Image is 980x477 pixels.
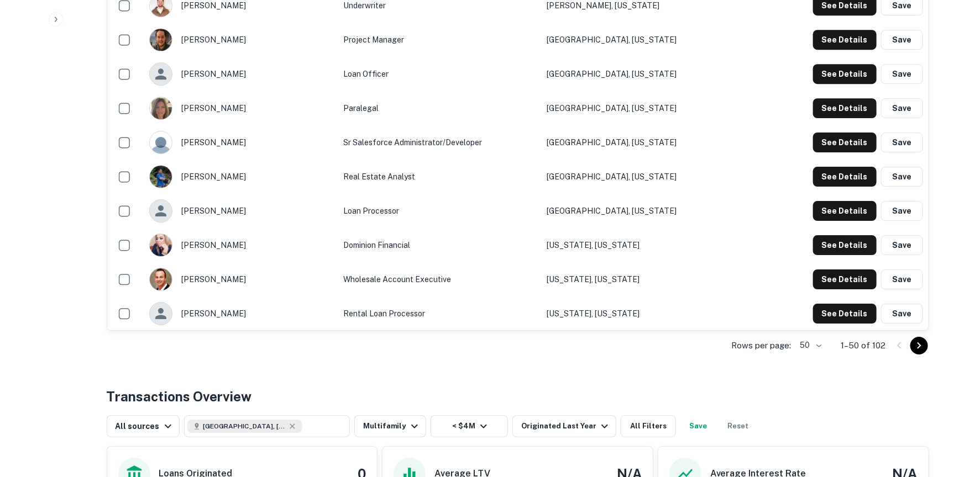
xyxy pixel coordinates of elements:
button: Save [881,30,923,50]
div: [PERSON_NAME] [149,62,332,86]
div: [PERSON_NAME] [149,165,332,188]
p: 1–50 of 102 [841,339,886,352]
td: Real Estate Analyst [338,160,542,194]
td: [GEOGRAPHIC_DATA], [US_STATE] [541,194,793,228]
td: Project Manager [338,23,542,57]
button: See Details [813,98,877,118]
button: See Details [813,30,877,50]
div: [PERSON_NAME] [149,199,332,222]
img: 1647197709270 [150,268,172,290]
td: [GEOGRAPHIC_DATA], [US_STATE] [541,57,793,91]
div: [PERSON_NAME] [149,268,332,291]
td: [GEOGRAPHIC_DATA], [US_STATE] [541,23,793,57]
h4: Transactions Overview [107,386,252,406]
td: Wholesale Account Executive [338,262,542,296]
div: 50 [796,337,824,353]
img: 1643985243447 [150,97,172,119]
td: [US_STATE], [US_STATE] [541,228,793,262]
button: Save your search to get updates of matches that match your search criteria. [680,415,716,437]
td: [US_STATE], [US_STATE] [541,262,793,296]
td: [GEOGRAPHIC_DATA], [US_STATE] [541,91,793,125]
div: [PERSON_NAME] [149,234,332,257]
button: All sources [107,415,180,437]
button: Reset [720,415,756,437]
span: [GEOGRAPHIC_DATA], [GEOGRAPHIC_DATA], [GEOGRAPHIC_DATA] [203,421,286,431]
p: Rows per page: [732,339,792,352]
img: 1649295234474 [150,29,172,51]
td: [GEOGRAPHIC_DATA], [US_STATE] [541,160,793,194]
td: [US_STATE], [US_STATE] [541,296,793,331]
td: Loan Processor [338,194,542,228]
td: [GEOGRAPHIC_DATA], [US_STATE] [541,125,793,160]
button: See Details [813,304,877,324]
td: Loan Officer [338,57,542,91]
button: Save [881,269,923,289]
button: < $4M [431,415,508,437]
td: Paralegal [338,91,542,125]
button: Save [881,201,923,221]
td: Dominion Financial [338,228,542,262]
button: See Details [813,235,877,255]
button: See Details [813,132,877,152]
div: Originated Last Year [521,420,611,433]
button: All Filters [621,415,676,437]
div: [PERSON_NAME] [149,28,332,51]
button: Save [881,98,923,118]
div: [PERSON_NAME] [149,302,332,325]
button: See Details [813,269,877,289]
button: See Details [813,201,877,221]
button: Save [881,132,923,152]
img: 1627600589190 [150,234,172,256]
button: Originated Last Year [512,415,616,437]
button: Go to next page [910,337,928,354]
button: See Details [813,167,877,187]
img: 1745521841414 [150,166,172,188]
div: All sources [116,420,175,433]
td: Sr Salesforce Administrator/Developer [338,125,542,160]
iframe: Chat Widget [925,389,980,442]
td: Rental Loan Processor [338,296,542,331]
div: [PERSON_NAME] [149,131,332,154]
img: 9c8pery4andzj6ohjkjp54ma2 [150,131,172,153]
button: Save [881,235,923,255]
button: See Details [813,64,877,84]
button: Multifamily [354,415,426,437]
button: Save [881,64,923,84]
button: Save [881,304,923,324]
div: [PERSON_NAME] [149,97,332,120]
button: Save [881,167,923,187]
